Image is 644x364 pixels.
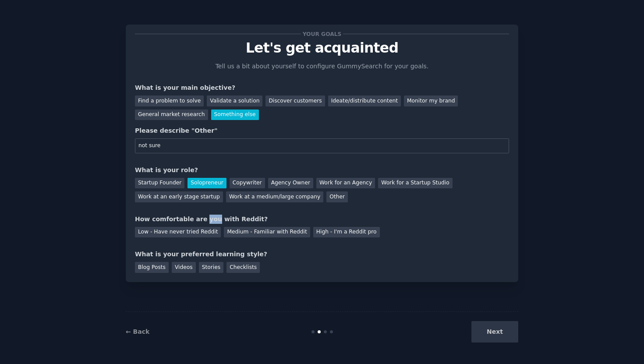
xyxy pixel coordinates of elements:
span: Your goals [301,29,343,39]
div: Work at a medium/large company [226,191,323,202]
div: Checklists [226,262,260,273]
div: Agency Owner [268,178,313,189]
div: Low - Have never tried Reddit [135,227,221,238]
div: Something else [211,110,259,120]
div: Videos [172,262,196,273]
div: Please describe "Other" [135,126,509,135]
div: Medium - Familiar with Reddit [224,227,310,238]
div: Stories [199,262,223,273]
div: What is your preferred learning style? [135,250,509,259]
div: Copywriter [230,178,265,189]
div: Validate a solution [207,95,262,106]
div: Startup Founder [135,178,184,189]
div: General market research [135,110,208,120]
div: Discover customers [265,95,325,106]
div: What is your role? [135,166,509,175]
div: What is your main objective? [135,83,509,92]
div: Solopreneur [188,178,226,189]
a: ← Back [126,328,149,335]
div: High - I'm a Reddit pro [313,227,380,238]
div: Ideate/distribute content [328,95,401,106]
div: How comfortable are you with Reddit? [135,215,509,224]
div: Work for a Startup Studio [378,178,452,189]
div: Other [326,191,348,202]
p: Let's get acquainted [135,40,509,56]
div: Find a problem to solve [135,95,204,106]
div: Work at an early stage startup [135,191,223,202]
div: Blog Posts [135,262,169,273]
div: Monitor my brand [404,95,458,106]
p: Tell us a bit about yourself to configure GummySearch for your goals. [212,62,432,71]
div: Work for an Agency [316,178,375,189]
input: Your main objective [135,138,509,153]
